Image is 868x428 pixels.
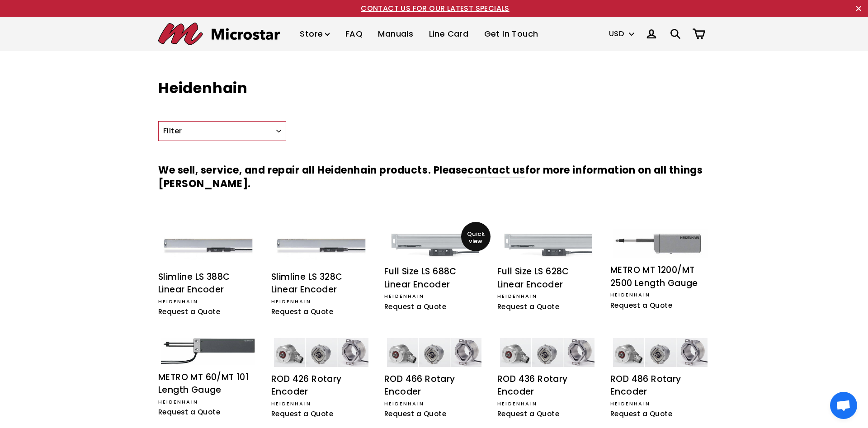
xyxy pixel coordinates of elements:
img: Microstar Electronics [158,23,280,45]
span: Quick view [348,342,377,356]
span: Request a Quote [497,302,559,311]
div: Heidenhain [158,398,258,406]
a: METRO MT 1200/MT 2500 Length Gauge METRO MT 1200/MT 2500 Length Gauge Heidenhain Request a Quote [610,229,710,313]
a: Line Card [422,21,476,47]
div: Heidenhain [610,400,710,408]
a: CONTACT US FOR OUR LATEST SPECIALS [361,3,509,14]
img: METRO MT 60/MT 101 Length Gauge [161,338,255,365]
div: METRO MT 1200/MT 2500 Length Gauge [610,264,710,290]
ul: Primary [293,21,545,47]
div: Full Size LS 628C Linear Encoder [497,265,597,291]
a: contact us [467,163,525,178]
div: ROD 436 Rotary Encoder [497,373,597,399]
div: ROD 486 Rotary Encoder [610,373,710,399]
img: Full Size LS 688C Linear Encoder [387,229,481,259]
span: Quick view [574,233,604,247]
span: Request a Quote [158,307,220,316]
a: Full Size LS 688C Linear Encoder Full Size LS 688C Linear Encoder Heidenhain Request a Quote [384,229,484,315]
span: Request a Quote [497,409,559,419]
div: Heidenhain [158,298,258,306]
div: Heidenhain [610,291,710,299]
a: Full Size LS 628C Linear Encoder Full Size LS 628C Linear Encoder Heidenhain Request a Quote [497,229,597,315]
a: Manuals [371,21,420,47]
span: Request a Quote [271,307,333,316]
img: Slimline LS 388C Linear Encoder [161,229,255,264]
span: Request a Quote [271,409,333,419]
a: Store [293,21,336,47]
span: Quick view [574,342,604,356]
h3: We sell, service, and repair all Heidenhain products. Please for more information on all things [... [158,150,710,205]
span: Quick view [687,342,717,356]
a: Chat megnyitása [830,392,857,419]
span: Quick view [235,233,264,247]
span: Quick view [348,233,377,247]
a: Get In Touch [477,21,545,47]
img: ROD 486 Rotary Encoder [613,338,708,367]
img: ROD 426 Rotary Encoder [274,338,368,367]
h1: Heidenhain [158,78,710,99]
div: Full Size LS 688C Linear Encoder [384,265,484,291]
a: ROD 466 Rotary Encoder ROD 466 Rotary Encoder Heidenhain Request a Quote [384,338,484,422]
span: Quick view [461,342,491,356]
img: METRO MT 1200/MT 2500 Length Gauge [613,229,708,258]
div: Heidenhain [497,292,597,301]
span: Request a Quote [384,302,446,311]
div: ROD 466 Rotary Encoder [384,373,484,399]
a: METRO MT 60/MT 101 Length Gauge METRO MT 60/MT 101 Length Gauge Heidenhain Request a Quote [158,338,258,420]
div: METRO MT 60/MT 101 Length Gauge [158,371,258,397]
div: Slimline LS 388C Linear Encoder [158,271,258,296]
span: Quick view [687,233,717,247]
span: Request a Quote [158,407,220,417]
span: Request a Quote [384,409,446,419]
div: Slimline LS 328C Linear Encoder [271,271,371,296]
a: ROD 436 Rotary Encoder ROD 436 Rotary Encoder Heidenhain Request a Quote [497,338,597,422]
div: Heidenhain [384,292,484,301]
div: Heidenhain [497,400,597,408]
span: Quick view [461,231,491,245]
img: Full Size LS 628C Linear Encoder [500,229,594,259]
img: ROD 436 Rotary Encoder [500,338,594,367]
a: Slimline LS 328C Linear Encoder Slimline LS 328C Linear Encoder Heidenhain Request a Quote [271,229,371,320]
div: ROD 426 Rotary Encoder [271,373,371,399]
img: Slimline LS 328C Linear Encoder [274,229,368,264]
a: FAQ [339,21,369,47]
div: Heidenhain [384,400,484,408]
div: Heidenhain [271,400,371,408]
span: Quick view [235,342,264,356]
span: Request a Quote [610,301,672,310]
div: Heidenhain [271,298,371,306]
img: ROD 466 Rotary Encoder [387,338,481,367]
a: Slimline LS 388C Linear Encoder Slimline LS 388C Linear Encoder Heidenhain Request a Quote [158,229,258,320]
span: Request a Quote [610,409,672,419]
a: ROD 486 Rotary Encoder ROD 486 Rotary Encoder Heidenhain Request a Quote [610,338,710,422]
a: ROD 426 Rotary Encoder ROD 426 Rotary Encoder Heidenhain Request a Quote [271,338,371,422]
